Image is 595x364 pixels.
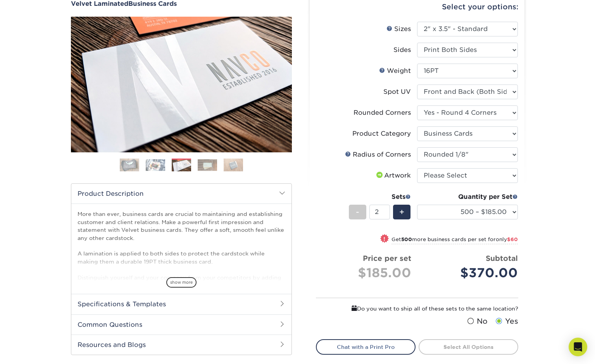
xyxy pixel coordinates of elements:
[352,129,411,138] div: Product Category
[71,294,291,314] h2: Specifications & Templates
[379,66,411,76] div: Weight
[466,316,488,327] label: No
[383,235,385,243] span: !
[78,210,285,336] p: More than ever, business cards are crucial to maintaining and establishing customer and client re...
[419,339,518,355] a: Select All Options
[198,159,217,171] img: Business Cards 04
[224,158,243,172] img: Business Cards 05
[569,338,587,356] div: Open Intercom Messenger
[375,171,411,180] div: Artwork
[146,159,165,171] img: Business Cards 02
[486,254,518,262] strong: Subtotal
[507,236,518,242] span: $60
[386,24,411,34] div: Sizes
[71,335,291,355] h2: Resources and Blogs
[316,304,518,313] div: Do you want to ship all of these sets to the same location?
[494,316,518,327] label: Yes
[496,236,518,242] span: only
[316,339,416,355] a: Chat with a Print Pro
[120,155,139,175] img: Business Cards 01
[423,264,518,282] div: $370.00
[391,236,518,244] small: Get more business cards per set for
[166,277,197,288] span: show more
[71,17,292,152] img: Velvet Laminated 03
[71,314,291,335] h2: Common Questions
[401,236,412,242] strong: 500
[354,108,411,117] div: Rounded Corners
[393,45,411,55] div: Sides
[356,206,359,218] span: -
[417,192,518,202] div: Quantity per Set
[363,254,411,262] strong: Price per set
[383,87,411,97] div: Spot UV
[322,264,411,282] div: $185.00
[71,184,291,204] h2: Product Description
[345,150,411,159] div: Radius of Corners
[349,192,411,202] div: Sets
[399,206,404,218] span: +
[172,160,191,172] img: Business Cards 03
